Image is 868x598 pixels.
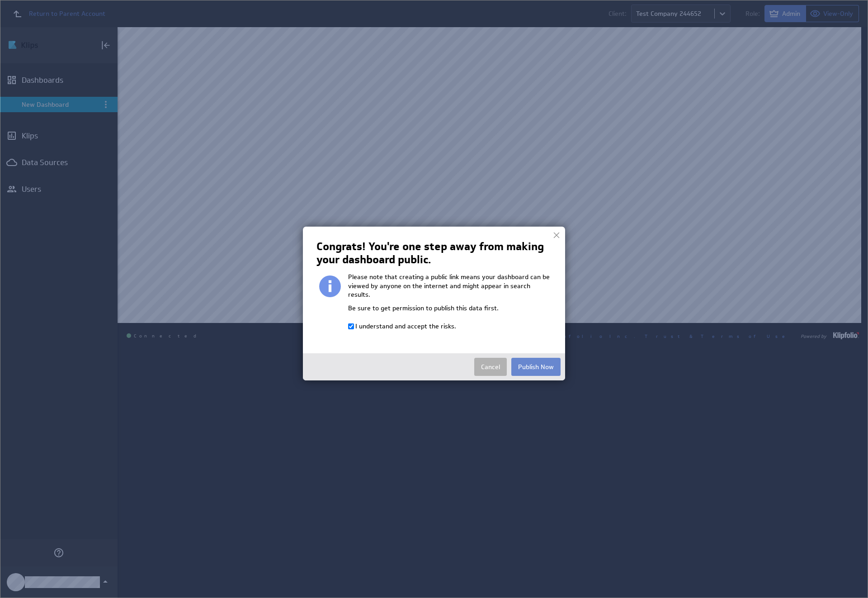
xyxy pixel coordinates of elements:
[355,322,456,330] label: I understand and accept the risks.
[316,240,549,266] h2: Congrats! You're one step away from making your dashboard public.
[348,304,552,318] p: Be sure to get permission to publish this data first.
[511,358,561,376] button: Publish Now
[348,273,552,304] p: Please note that creating a public link means your dashboard can be viewed by anyone on the inter...
[474,358,507,376] button: Cancel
